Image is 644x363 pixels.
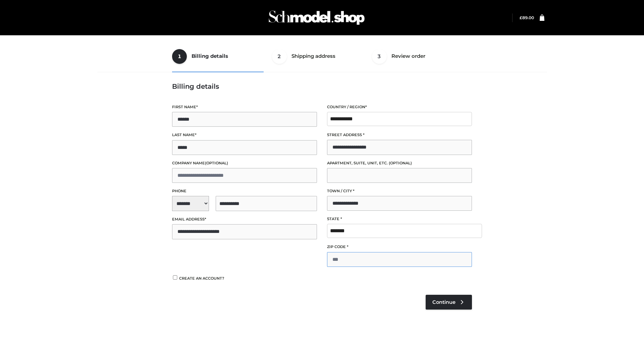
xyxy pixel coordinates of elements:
label: ZIP Code [327,244,472,250]
label: Email address [172,216,317,223]
bdi: 89.00 [520,15,534,20]
label: Company name [172,160,317,166]
label: State [327,216,472,222]
label: Apartment, suite, unit, etc. [327,160,472,166]
span: (optional) [389,161,412,165]
input: Create an account? [172,275,178,280]
label: Phone [172,188,317,194]
span: (optional) [205,161,228,165]
img: Schmodel Admin 964 [266,4,367,31]
label: Street address [327,132,472,138]
label: Country / Region [327,104,472,110]
h3: Billing details [172,82,472,90]
label: First name [172,104,317,110]
label: Last name [172,132,317,138]
span: £ [520,15,522,20]
span: Continue [432,299,455,305]
a: £89.00 [520,15,534,20]
span: Create an account? [179,276,224,281]
label: Town / City [327,188,472,194]
a: Continue [426,295,472,310]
